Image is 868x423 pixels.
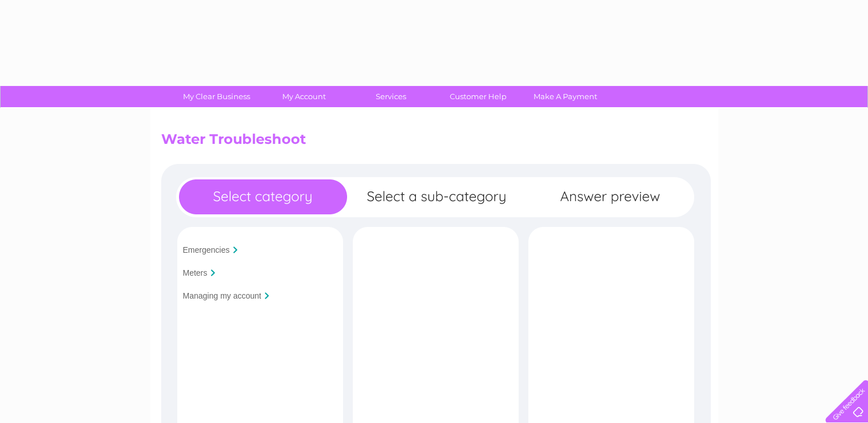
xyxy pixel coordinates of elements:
input: Managing my account [183,291,262,300]
a: Make A Payment [518,86,613,107]
a: My Clear Business [169,86,264,107]
input: Meters [183,268,208,277]
a: Customer Help [431,86,526,107]
a: Services [344,86,438,107]
a: My Account [256,86,351,107]
input: Emergencies [183,245,230,254]
h2: Water Troubleshoot [161,131,707,153]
